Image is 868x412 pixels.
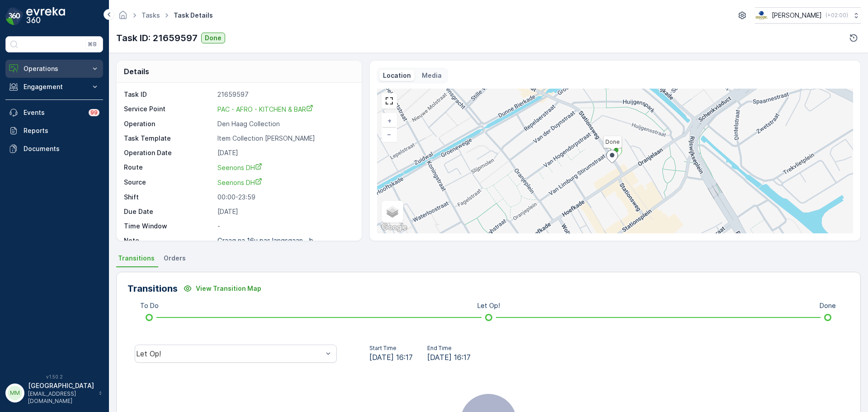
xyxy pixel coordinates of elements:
span: Transitions [118,254,155,263]
p: 21659597 [217,90,352,99]
p: Shift [124,193,214,202]
a: Seenons DH [217,163,352,172]
p: Reports [24,126,99,135]
p: Done [205,33,222,43]
a: PAC - AFRO - KITCHEN & BAR [217,104,352,114]
button: View Transition Map [178,281,267,296]
a: Open this area in Google Maps (opens a new window) [379,222,409,233]
p: End Time [427,345,471,352]
a: Tasks [142,11,160,19]
button: [PERSON_NAME](+02:00) [755,7,861,24]
span: [DATE] 16:17 [369,352,413,363]
p: [DATE] [217,148,352,157]
div: Let Op! [136,350,323,358]
a: Seenons DH [217,178,352,187]
span: Orders [164,254,186,263]
p: Location [383,71,411,80]
p: 99 [90,109,98,116]
p: ( +02:00 ) [826,12,848,19]
p: Details [124,66,149,77]
p: [DATE] [217,207,352,216]
a: Reports [5,122,103,140]
a: Zoom Out [382,128,396,141]
span: − [387,130,392,138]
p: [GEOGRAPHIC_DATA] [28,381,94,390]
p: Media [422,71,442,80]
span: Seenons DH [217,164,262,171]
a: Homepage [118,14,128,21]
p: Operation Date [124,148,214,157]
p: Transitions [127,282,178,295]
p: Item Collection [PERSON_NAME] [217,134,352,143]
span: Task Details [172,11,215,20]
p: Task ID: 21659597 [116,31,198,45]
button: Done [201,33,225,43]
p: Source [124,178,214,187]
img: basis-logo_rgb2x.png [755,10,768,20]
button: MM[GEOGRAPHIC_DATA][EMAIL_ADDRESS][DOMAIN_NAME] [5,381,103,405]
a: Zoom In [382,114,396,128]
img: logo [5,7,24,25]
p: 00:00-23:59 [217,193,352,202]
p: ⌘B [88,41,97,48]
p: Done [820,301,836,310]
p: To Do [140,301,159,310]
p: Den Haag Collection [217,119,352,128]
p: Service Point [124,104,214,114]
a: Documents [5,140,103,158]
p: Route [124,163,214,172]
p: [EMAIL_ADDRESS][DOMAIN_NAME] [28,390,94,405]
a: Layers [382,202,402,222]
p: Note [124,236,214,245]
span: PAC - AFRO - KITCHEN & BAR [217,105,313,113]
span: Seenons DH [217,179,262,186]
p: Operations [24,64,85,73]
img: Google [379,222,409,233]
div: MM [8,386,22,400]
a: View Fullscreen [382,94,396,108]
p: Task ID [124,90,214,99]
p: Start Time [369,345,413,352]
span: [DATE] 16:17 [427,352,471,363]
p: Let Op! [477,301,500,310]
p: View Transition Map [196,284,261,293]
p: Task Template [124,134,214,143]
p: Engagement [24,82,85,91]
p: Operation [124,119,214,128]
p: Due Date [124,207,214,216]
button: Operations [5,60,103,78]
a: Events99 [5,104,103,122]
p: - [217,222,352,231]
p: Documents [24,144,99,153]
img: logo_dark-DEwI_e13.png [26,7,65,25]
p: Graag na 16u pas langsgaan - b... [217,237,319,244]
button: Engagement [5,78,103,96]
p: Events [24,108,83,117]
p: Time Window [124,222,214,231]
span: v 1.50.2 [5,374,103,379]
span: + [387,117,392,124]
p: [PERSON_NAME] [772,11,822,20]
